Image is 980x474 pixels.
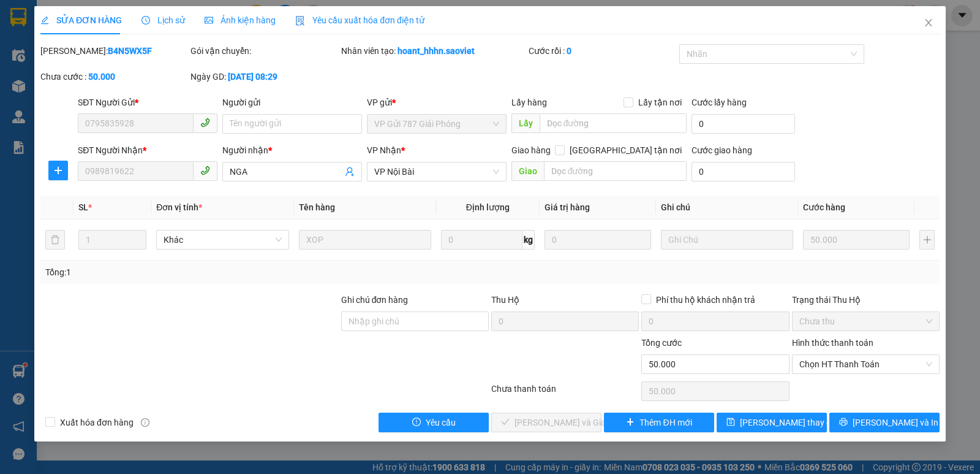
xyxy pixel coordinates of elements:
[200,166,210,175] span: phone
[141,418,149,427] span: info-circle
[228,72,277,82] b: [DATE] 08:29
[40,44,188,58] div: [PERSON_NAME]:
[661,230,793,250] input: Ghi Chú
[491,295,519,305] span: Thu Hộ
[367,145,401,155] span: VP Nhận
[924,18,933,28] span: close
[919,230,935,250] button: plus
[78,202,88,212] span: SL
[374,115,499,133] span: VP Gửi 787 Giải Phóng
[692,114,795,134] input: Cước lấy hàng
[567,46,571,56] b: 0
[49,166,67,175] span: plus
[491,413,601,432] button: check[PERSON_NAME] và Giao hàng
[511,97,547,107] span: Lấy hàng
[529,44,676,58] div: Cước rồi :
[641,338,682,348] span: Tổng cước
[205,16,213,25] span: picture
[40,16,49,25] span: edit
[792,338,873,348] label: Hình thức thanh toán
[490,382,640,403] div: Chưa thanh toán
[55,416,138,429] span: Xuất hóa đơn hàng
[799,355,932,373] span: Chọn HT Thanh Toán
[426,416,456,429] span: Yêu cầu
[792,293,940,307] div: Trạng thái Thu Hộ
[466,202,510,212] span: Định lượng
[803,230,910,250] input: 0
[374,162,499,181] span: VP Nội Bài
[540,113,687,133] input: Dọc đường
[190,70,338,83] div: Ngày GD:
[565,143,687,157] span: [GEOGRAPHIC_DATA] tận nơi
[522,230,535,250] span: kg
[545,202,590,212] span: Giá trị hàng
[205,15,276,25] span: Ảnh kiện hàng
[222,96,362,109] div: Người gửi
[545,230,651,250] input: 0
[295,15,424,25] span: Yêu cầu xuất hóa đơn điện tử
[45,230,65,250] button: delete
[692,97,747,107] label: Cước lấy hàng
[141,15,185,25] span: Lịch sử
[299,230,431,250] input: VD: Bàn, Ghế
[829,413,940,432] button: printer[PERSON_NAME] và In
[299,202,335,212] span: Tên hàng
[222,143,362,157] div: Người nhận
[717,413,827,432] button: save[PERSON_NAME] thay đổi
[341,312,489,331] input: Ghi chú đơn hàng
[141,16,150,25] span: clock-circle
[88,72,115,82] b: 50.000
[651,293,760,307] span: Phí thu hộ khách nhận trả
[692,145,752,155] label: Cước giao hàng
[633,96,687,109] span: Lấy tận nơi
[295,16,305,26] img: icon
[803,202,845,212] span: Cước hàng
[740,416,838,429] span: [PERSON_NAME] thay đổi
[656,196,798,220] th: Ghi chú
[544,161,687,181] input: Dọc đường
[200,118,210,128] span: phone
[799,312,932,331] span: Chưa thu
[156,202,202,212] span: Đơn vị tính
[48,161,68,180] button: plus
[164,231,281,249] span: Khác
[511,145,551,155] span: Giao hàng
[692,162,795,182] input: Cước giao hàng
[511,161,544,181] span: Giao
[911,6,946,40] button: Close
[78,96,217,109] div: SĐT Người Gửi
[341,295,409,305] label: Ghi chú đơn hàng
[367,96,507,109] div: VP gửi
[604,413,714,432] button: plusThêm ĐH mới
[853,416,938,429] span: [PERSON_NAME] và In
[45,266,379,279] div: Tổng: 1
[341,44,527,58] div: Nhân viên tạo:
[108,46,152,56] b: B4N5WX5F
[412,418,421,427] span: exclamation-circle
[626,418,635,427] span: plus
[379,413,489,432] button: exclamation-circleYêu cầu
[190,44,338,58] div: Gói vận chuyển:
[40,70,188,83] div: Chưa cước :
[511,113,540,133] span: Lấy
[345,167,355,177] span: user-add
[40,15,122,25] span: SỬA ĐƠN HÀNG
[78,143,217,157] div: SĐT Người Nhận
[639,416,692,429] span: Thêm ĐH mới
[839,418,848,427] span: printer
[398,46,475,56] b: hoant_hhhn.saoviet
[726,418,735,427] span: save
